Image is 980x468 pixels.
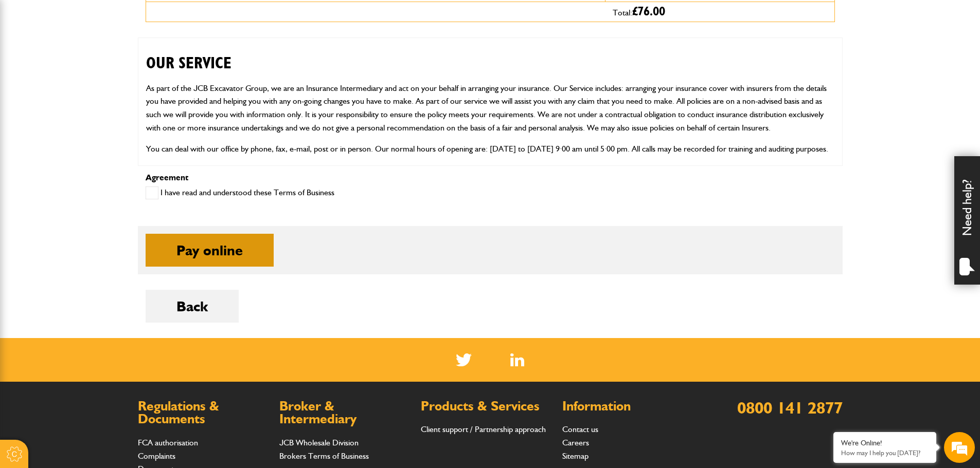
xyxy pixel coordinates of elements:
[13,186,188,308] textarea: Type your message and hit 'Enter'
[146,164,834,199] h2: CUSTOMER PROTECTION INFORMATION
[954,156,980,285] div: Need help?
[632,6,665,18] span: £
[510,353,524,366] img: Linked In
[138,400,269,426] h2: Regulations & Documents
[146,234,274,267] button: Pay online
[17,57,43,71] img: d_20077148190_company_1631870298795_20077148190
[146,290,239,323] button: Back
[737,398,843,418] a: 0800 141 2877
[54,58,173,71] div: Chat with us now
[421,424,546,434] a: Client support / Partnership approach
[138,451,175,461] a: Complaints
[138,438,198,447] a: FCA authorisation
[841,439,929,447] div: We're Online!
[146,38,834,73] h2: OUR SERVICE
[562,424,598,434] a: Contact us
[146,142,834,156] p: You can deal with our office by phone, fax, e-mail, post or in person. Our normal hours of openin...
[421,400,552,413] h2: Products & Services
[13,156,188,178] input: Enter your phone number
[146,82,834,134] p: As part of the JCB Excavator Group, we are an Insurance Intermediary and act on your behalf in ar...
[146,186,334,199] label: I have read and understood these Terms of Business
[605,2,834,22] div: Total:
[456,353,472,366] img: Twitter
[279,451,369,461] a: Brokers Terms of Business
[146,174,835,182] p: Agreement
[841,449,929,457] p: How may I help you today?
[562,400,693,413] h2: Information
[279,438,359,447] a: JCB Wholesale Division
[13,95,188,118] input: Enter your last name
[562,451,589,461] a: Sitemap
[140,316,187,330] em: Start Chat
[169,5,193,30] div: Minimize live chat window
[279,400,411,426] h2: Broker & Intermediary
[13,125,188,148] input: Enter your email address
[638,6,665,18] span: 76.00
[562,438,589,447] a: Careers
[510,353,524,366] a: LinkedIn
